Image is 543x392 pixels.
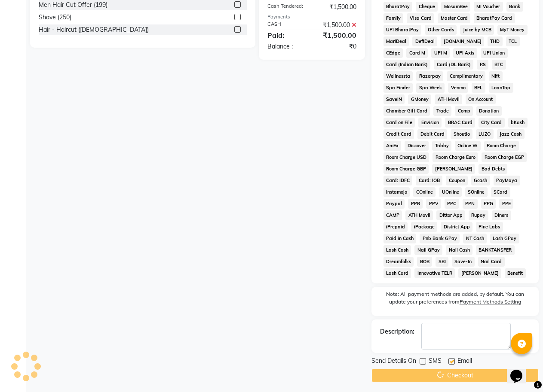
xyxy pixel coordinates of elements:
[474,2,503,12] span: MI Voucher
[383,83,413,93] span: Spa Finder
[405,210,433,220] span: ATH Movil
[39,0,107,9] div: Men Hair Cut Offer (199)
[434,60,473,70] span: Card (DL Bank)
[506,2,523,12] span: Bank
[445,199,459,209] span: PPC
[479,164,507,174] span: Bad Debts
[416,83,445,93] span: Spa Week
[383,257,414,267] span: Dreamfolks
[484,141,519,151] span: Room Charge
[416,71,443,81] span: Razorpay
[458,268,501,278] span: [PERSON_NAME]
[416,176,442,185] span: Card: IOB
[383,164,429,174] span: Room Charge GBP
[463,199,478,209] span: PPN
[436,210,465,220] span: Dittor App
[476,106,502,116] span: Donation
[383,141,402,151] span: AmEx
[481,199,496,209] span: PPG
[441,222,472,232] span: District App
[383,36,409,46] span: MariDeal
[490,234,519,243] span: Lash GPay
[383,106,430,116] span: Chamber Gift Card
[413,187,436,197] span: COnline
[478,257,505,267] span: Nail Card
[412,36,437,46] span: DefiDeal
[383,118,415,128] span: Card on File
[506,36,520,46] span: TCL
[471,176,490,185] span: Gcash
[261,3,312,12] div: Cash Tendered:
[414,245,442,255] span: Nail GPay
[39,13,71,22] div: Shave (250)
[383,48,403,58] span: CEdge
[465,187,488,197] span: SOnline
[432,141,451,151] span: Tabby
[452,257,475,267] span: Save-In
[491,187,510,197] span: SCard
[441,36,484,46] span: [DOMAIN_NAME]
[380,327,414,336] div: Description:
[432,164,475,174] span: [PERSON_NAME]
[481,48,508,58] span: UPI Union
[407,13,434,23] span: Visa Card
[455,141,481,151] span: Online W
[445,118,475,128] span: BRAC Card
[383,268,411,278] span: Lash Card
[472,83,485,93] span: BFL
[488,36,503,46] span: THD
[476,222,503,232] span: Pine Labs
[312,30,362,40] div: ₹1,500.00
[383,176,413,185] span: Card: IDFC
[492,60,506,70] span: BTC
[482,152,527,162] span: Room Charge EGP
[383,94,405,104] span: SaveIN
[476,129,494,139] span: LUZO
[261,42,312,51] div: Balance :
[383,210,402,220] span: CAMP
[312,42,362,51] div: ₹0
[477,60,488,70] span: RS
[383,199,405,209] span: Paypal
[420,234,460,243] span: Pnb Bank GPay
[383,152,429,162] span: Room Charge USD
[446,245,472,255] span: Nail Cash
[446,176,468,185] span: Coupon
[460,298,521,306] label: Payment Methods Setting
[261,21,312,30] div: CASH
[383,245,411,255] span: Lash Cash
[312,21,362,30] div: ₹1,500.00
[476,245,515,255] span: BANKTANSFER
[417,257,432,267] span: BOB
[433,106,451,116] span: Trade
[508,118,528,128] span: bKash
[425,25,457,35] span: Other Cards
[429,356,442,367] span: SMS
[497,129,525,139] span: Jazz Cash
[457,356,472,367] span: Email
[438,13,470,23] span: Master Card
[507,358,534,383] iframe: chat widget
[383,234,417,243] span: Paid in Cash
[383,71,413,81] span: Wellnessta
[466,94,496,104] span: On Account
[418,118,442,128] span: Envision
[267,13,356,21] div: Payments
[448,83,468,93] span: Venmo
[39,25,149,34] div: Hair - Haircut ([DEMOGRAPHIC_DATA])
[383,187,410,197] span: Instamojo
[261,30,312,40] div: Paid:
[489,83,513,93] span: LoanTap
[497,25,528,35] span: MyT Money
[408,94,431,104] span: GMoney
[463,234,487,243] span: NT Cash
[439,187,462,197] span: UOnline
[417,129,447,139] span: Debit Card
[414,268,455,278] span: Innovative TELR
[383,13,404,23] span: Family
[411,222,437,232] span: iPackage
[433,152,478,162] span: Room Charge Euro
[460,25,494,35] span: Juice by MCB
[492,210,511,220] span: Diners
[431,48,450,58] span: UPI M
